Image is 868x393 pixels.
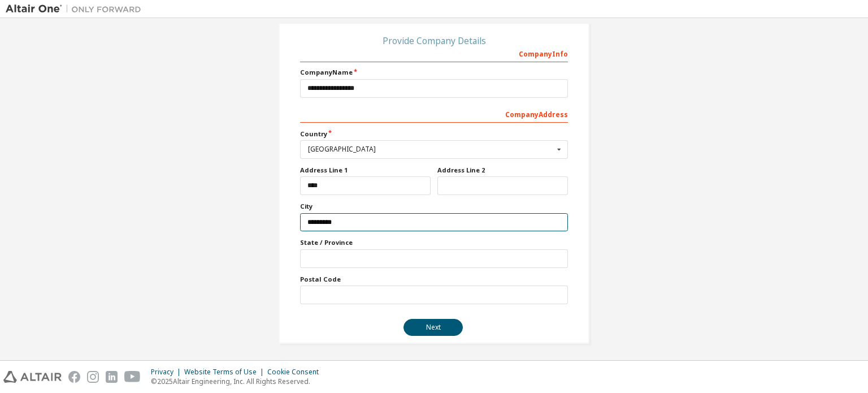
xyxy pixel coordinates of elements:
label: Country [300,129,568,139]
img: Altair One [6,3,147,15]
div: Website Terms of Use [184,368,267,377]
p: © 2025 Altair Engineering, Inc. All Rights Reserved. [151,377,325,386]
label: Address Line 1 [300,166,431,175]
img: youtube.svg [124,371,141,383]
img: altair_logo.svg [3,371,62,383]
img: facebook.svg [68,371,80,383]
img: linkedin.svg [106,371,118,383]
div: Company Address [300,105,568,123]
div: Privacy [151,368,184,377]
label: City [300,202,568,211]
label: Address Line 2 [437,166,568,175]
label: Company Name [300,68,568,77]
div: Provide Company Details [300,37,568,44]
div: Company Info [300,44,568,62]
div: [GEOGRAPHIC_DATA] [308,146,554,153]
img: instagram.svg [87,371,99,383]
button: Next [403,319,463,336]
div: Cookie Consent [267,368,325,377]
label: Postal Code [300,275,568,284]
label: State / Province [300,238,568,247]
